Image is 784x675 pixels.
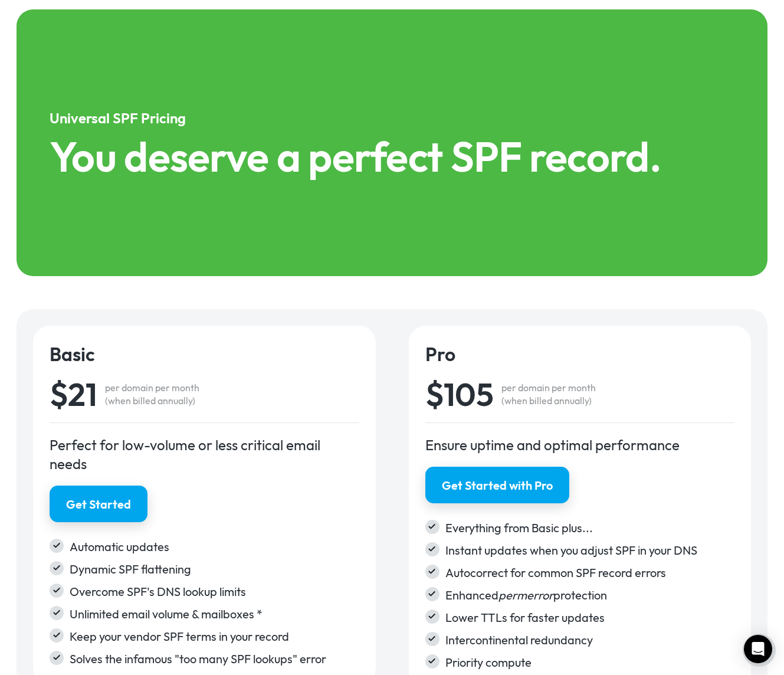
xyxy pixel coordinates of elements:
[501,381,596,407] div: per domain per month (when billed annually)
[66,496,131,513] div: Get Started
[425,378,494,410] div: $105
[425,342,735,366] h4: Pro
[70,539,359,555] div: Automatic updates
[425,435,735,454] div: Ensure uptime and optimal performance
[50,378,97,410] div: $21
[70,561,359,578] div: Dynamic SPF flattening
[425,467,569,503] a: Get Started with Pro
[445,520,735,536] div: Everything from Basic plus...
[50,342,359,366] h4: Basic
[50,435,359,473] div: Perfect for low-volume or less critical email needs
[445,587,735,604] div: Enhanced protection
[70,606,359,622] div: Unlimited email volume & mailboxes *
[105,381,199,407] div: per domain per month (when billed annually)
[744,635,772,663] div: Open Intercom Messenger
[445,632,735,648] div: Intercontinental redundancy
[70,628,359,645] div: Keep your vendor SPF terms in your record
[70,651,359,667] div: Solves the infamous "too many SPF lookups" error
[442,477,553,494] div: Get Started with Pro
[498,588,553,602] em: permerror
[50,486,147,522] a: Get Started
[70,584,359,600] div: Overcome SPF's DNS lookup limits
[445,654,735,671] div: Priority compute
[445,565,735,581] div: Autocorrect for common SPF record errors
[50,109,734,127] h5: Universal SPF Pricing
[445,542,735,559] div: Instant updates when you adjust SPF in your DNS
[445,610,735,626] div: Lower TTLs for faster updates
[50,136,734,177] h1: You deserve a perfect SPF record.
